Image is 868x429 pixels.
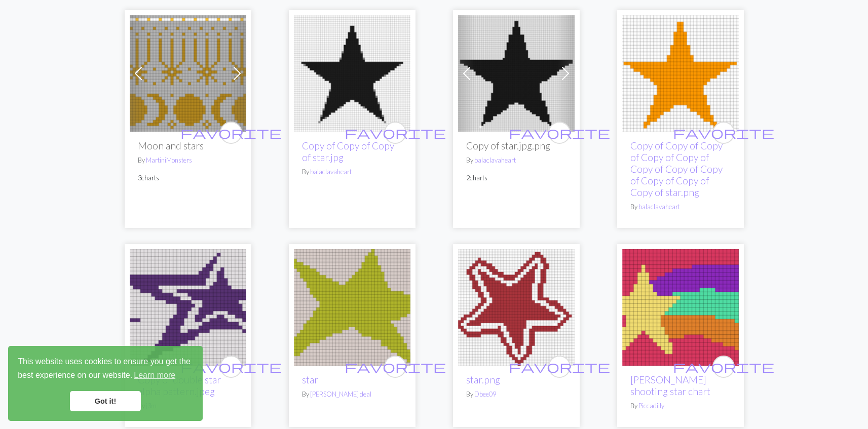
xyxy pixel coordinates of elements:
[474,390,496,398] a: Dbee09
[8,346,203,421] div: cookieconsent
[302,140,394,163] a: Copy of Copy of Copy of star.jpg
[509,123,610,143] i: favourite
[345,357,446,377] i: favourite
[130,67,246,77] a: Moon and stars
[130,301,246,311] a: double star alpha pattern.jpeg
[630,401,731,411] p: By
[630,374,710,397] a: [PERSON_NAME] shooting star chart
[146,156,192,164] a: MartiniMonsters
[294,301,410,311] a: star
[474,156,516,164] a: balaclavaheart
[548,122,571,144] button: favourite
[509,359,610,374] span: favorite
[345,359,446,374] span: favorite
[220,122,242,144] button: favourite
[132,368,177,383] a: learn more about cookies
[138,140,238,151] h2: Moon and stars
[630,202,731,212] p: By
[302,374,318,385] a: star
[302,167,402,177] p: By
[622,249,739,366] img: mabel pines shooting star
[310,390,371,398] a: [PERSON_NAME] deal
[458,301,575,311] a: star.png
[458,249,575,366] img: star.png
[466,140,567,151] h2: Copy of star.jpg.png
[673,359,774,374] span: favorite
[70,391,141,411] a: dismiss cookie message
[458,15,575,132] img: star.jpg.png
[466,155,567,165] p: By
[458,67,575,77] a: star.jpg.png
[345,125,446,140] span: favorite
[673,123,774,143] i: favourite
[180,123,282,143] i: favourite
[622,15,739,132] img: star.png
[509,125,610,140] span: favorite
[294,249,410,366] img: star
[294,15,410,132] img: star.jpg
[630,140,723,198] a: Copy of Copy of Copy of Copy of Copy of Copy of Copy of Copy of Copy of Copy of Copy of star.png
[345,123,446,143] i: favourite
[622,301,739,311] a: mabel pines shooting star
[466,389,567,399] p: By
[548,356,571,378] button: favourite
[138,173,238,183] p: 3 charts
[130,249,246,366] img: double star alpha pattern.jpeg
[638,402,664,410] a: Piccadilly
[138,155,238,165] p: By
[384,122,406,144] button: favourite
[712,122,735,144] button: favourite
[294,67,410,77] a: star.jpg
[638,203,680,211] a: balaclavaheart
[180,359,282,374] span: favorite
[466,374,500,385] a: star.png
[310,168,352,176] a: balaclavaheart
[673,125,774,140] span: favorite
[180,357,282,377] i: favourite
[673,357,774,377] i: favourite
[466,173,567,183] p: 2 charts
[509,357,610,377] i: favourite
[712,356,735,378] button: favourite
[302,389,402,399] p: By
[130,15,246,132] img: Moon and stars
[384,356,406,378] button: favourite
[180,125,282,140] span: favorite
[220,356,242,378] button: favourite
[18,356,193,383] span: This website uses cookies to ensure you get the best experience on our website.
[622,67,739,77] a: star.png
